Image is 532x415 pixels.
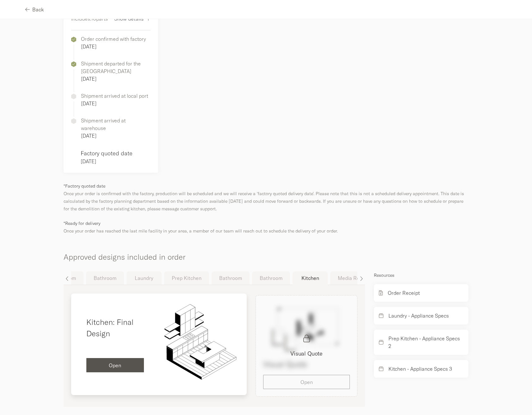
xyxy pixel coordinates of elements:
[81,149,151,158] h6: Factory quoted date
[64,182,468,213] p: Once your order is confirmed with the factory, production will be scheduled and we will receive a...
[330,271,374,285] button: Media Room
[164,271,209,285] button: Prep Kitchen
[81,60,151,75] p: Shipment departed for the [GEOGRAPHIC_DATA]
[25,2,44,16] button: Back
[86,316,144,339] h4: Kitchen: Final Design
[127,271,162,285] button: Laundry
[252,271,290,285] button: Bathroom
[81,100,148,107] p: [DATE]
[64,220,468,235] p: Once your order has reached the last mile facility in your area, a member of our team will reach ...
[81,117,151,132] p: Shipment arrived at warehouse
[64,183,105,189] span: *Factory quoted date
[293,271,328,285] button: Kitchen
[64,242,468,263] h4: Approved designs included in order
[114,16,144,21] span: Show details
[86,271,124,285] button: Bathroom
[388,289,420,297] p: Order Receipt
[109,363,121,368] span: Open
[32,7,44,12] span: Back
[81,92,148,100] p: Shipment arrived at local port
[388,312,449,319] p: Laundry - Appliance Specs
[81,43,146,50] p: [DATE]
[64,220,100,226] span: *Ready for delivery
[81,158,151,165] p: [DATE]
[374,271,468,279] p: Resources
[388,335,463,350] p: Prep Kitchen - Appliance Specs 2
[159,301,239,382] img: kitchen.svg
[388,365,452,373] p: Kitchen - Appliance Specs 3
[81,75,151,83] p: [DATE]
[212,271,250,285] button: Bathroom
[86,358,144,372] button: Open
[81,132,151,139] p: [DATE]
[81,35,146,43] p: Order confirmed with factory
